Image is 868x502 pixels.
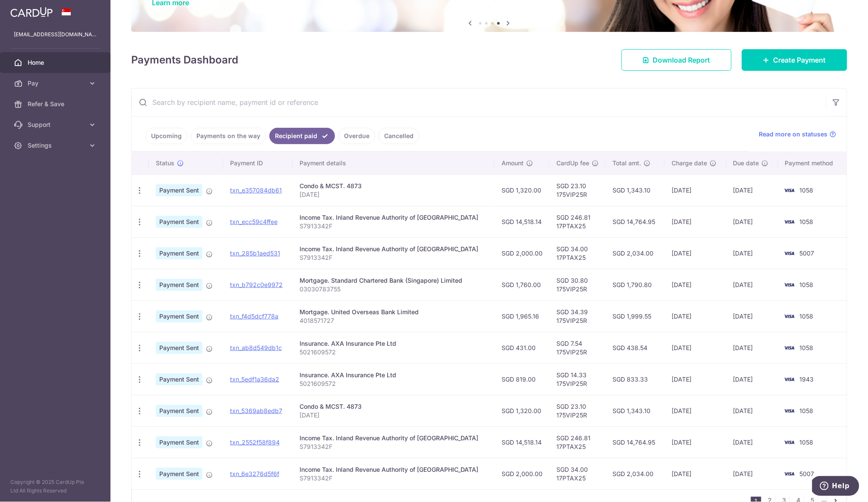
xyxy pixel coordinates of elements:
[131,52,238,68] h4: Payments Dashboard
[132,88,826,116] input: Search by recipient name, payment id or reference
[606,426,665,458] td: SGD 14,764.95
[549,206,606,237] td: SGD 246.81 17PTAX25
[230,376,279,383] a: txn_5edf1a36da2
[230,281,283,288] a: txn_b792c0e9972
[726,458,778,489] td: [DATE]
[28,141,85,150] span: Settings
[156,436,202,448] span: Payment Sent
[495,237,549,269] td: SGD 2,000.00
[778,152,847,174] th: Payment method
[230,344,282,351] a: txn_ab8d549db1c
[781,185,798,196] img: Bank Card
[800,439,814,446] span: 1058
[665,458,726,489] td: [DATE]
[338,128,375,144] a: Overdue
[191,128,266,144] a: Payments on the way
[156,216,202,228] span: Payment Sent
[495,332,549,363] td: SGD 431.00
[300,222,488,230] p: S7913342F
[502,159,524,167] span: Amount
[230,407,282,414] a: txn_5369ab8edb7
[230,470,279,477] a: txn_6e3276d5f6f
[549,237,606,269] td: SGD 34.00 17PTAX25
[300,213,488,222] div: Income Tax. Inland Revenue Authority of [GEOGRAPHIC_DATA]
[606,458,665,489] td: SGD 2,034.00
[300,339,488,348] div: Insurance. AXA Insurance Pte Ltd
[606,332,665,363] td: SGD 438.54
[759,130,836,139] a: Read more on statuses
[156,310,202,322] span: Payment Sent
[300,245,488,253] div: Income Tax. Inland Revenue Authority of [GEOGRAPHIC_DATA]
[230,313,278,320] a: txn_f4d5dcf778a
[549,395,606,426] td: SGD 23.10 175VIP25R
[800,470,814,477] span: 5007
[230,439,280,446] a: txn_2552f58f894
[495,206,549,237] td: SGD 14,518.14
[495,363,549,395] td: SGD 819.00
[606,206,665,237] td: SGD 14,764.95
[800,376,814,383] span: 1943
[300,276,488,285] div: Mortgage. Standard Chartered Bank (Singapore) Limited
[549,332,606,363] td: SGD 7.54 175VIP25R
[606,363,665,395] td: SGD 833.33
[300,308,488,316] div: Mortgage. United Overseas Bank Limited
[665,237,726,269] td: [DATE]
[300,182,488,190] div: Condo & MCST. 4873
[781,311,798,322] img: Bank Card
[156,247,202,259] span: Payment Sent
[269,128,335,144] a: Recipient paid
[230,218,278,225] a: txn_ecc59c4ffee
[300,434,488,442] div: Income Tax. Inland Revenue Authority of [GEOGRAPHIC_DATA]
[156,405,202,417] span: Payment Sent
[665,332,726,363] td: [DATE]
[300,190,488,199] p: [DATE]
[742,49,847,71] a: Create Payment
[726,426,778,458] td: [DATE]
[300,379,488,388] p: 5021609572
[145,128,187,144] a: Upcoming
[28,120,85,129] span: Support
[495,300,549,332] td: SGD 1,965.16
[800,281,814,288] span: 1058
[495,395,549,426] td: SGD 1,320.00
[230,186,282,194] a: txn_e357084db61
[773,55,826,65] span: Create Payment
[549,300,606,332] td: SGD 34.39 175VIP25R
[230,249,280,257] a: txn_285b1aed531
[733,159,759,167] span: Due date
[781,406,798,416] img: Bank Card
[665,363,726,395] td: [DATE]
[549,458,606,489] td: SGD 34.00 17PTAX25
[653,55,710,65] span: Download Report
[781,248,798,259] img: Bank Card
[300,411,488,420] p: [DATE]
[156,342,202,354] span: Payment Sent
[781,280,798,290] img: Bank Card
[665,300,726,332] td: [DATE]
[665,426,726,458] td: [DATE]
[726,237,778,269] td: [DATE]
[606,300,665,332] td: SGD 1,999.55
[156,279,202,291] span: Payment Sent
[759,130,828,139] span: Read more on statuses
[293,152,495,174] th: Payment details
[606,237,665,269] td: SGD 2,034.00
[781,437,798,448] img: Bank Card
[672,159,707,167] span: Charge date
[606,269,665,300] td: SGD 1,790.80
[300,285,488,294] p: 03030783755
[726,300,778,332] td: [DATE]
[28,79,85,88] span: Pay
[622,49,732,71] a: Download Report
[495,458,549,489] td: SGD 2,000.00
[556,159,589,167] span: CardUp fee
[726,363,778,395] td: [DATE]
[800,249,814,257] span: 5007
[665,269,726,300] td: [DATE]
[665,395,726,426] td: [DATE]
[606,395,665,426] td: SGD 1,343.10
[300,474,488,483] p: S7913342F
[495,426,549,458] td: SGD 14,518.14
[300,371,488,379] div: Insurance. AXA Insurance Pte Ltd
[800,218,814,225] span: 1058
